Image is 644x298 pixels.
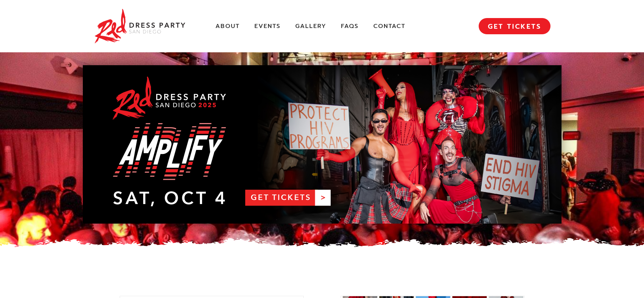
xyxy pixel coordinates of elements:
a: Events [254,22,281,30]
a: About [215,22,240,30]
img: Red Dress Party San Diego [94,7,186,45]
a: FAQs [341,22,359,30]
a: GET TICKETS [479,18,550,34]
a: Contact [373,22,405,30]
a: Gallery [295,22,326,30]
